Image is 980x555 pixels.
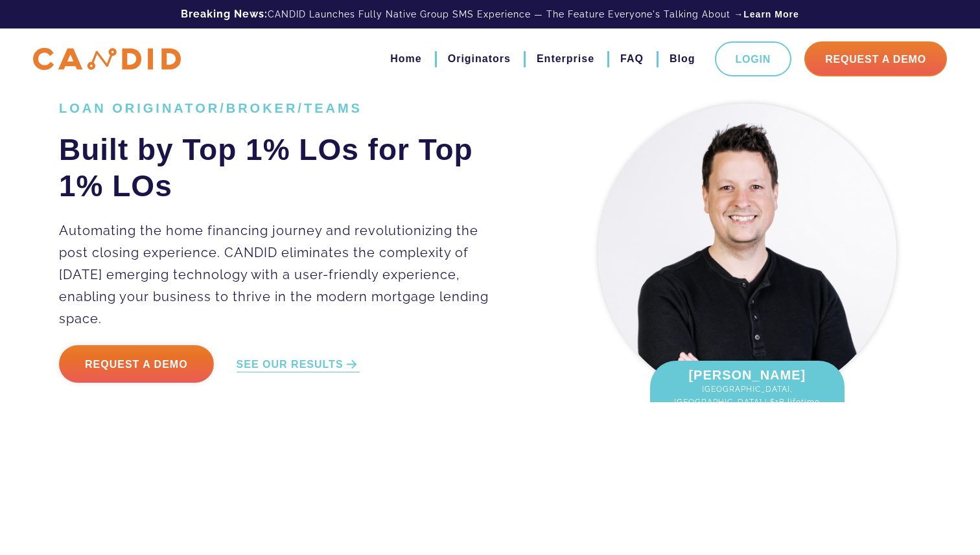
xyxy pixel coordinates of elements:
a: Home [390,48,421,70]
a: Blog [670,48,695,70]
a: Originators [448,48,511,70]
h1: LOAN ORIGINATOR/BROKER/TEAMS [59,100,508,116]
a: Request a Demo [59,345,214,383]
b: Breaking News: [181,8,268,20]
div: [PERSON_NAME] [650,361,845,428]
a: Request A Demo [804,41,947,76]
a: FAQ [620,48,644,70]
img: CANDID APP [33,48,181,71]
a: Learn More [743,8,799,21]
p: Automating the home financing journey and revolutionizing the post closing experience. CANDID eli... [59,220,508,330]
a: SEE OUR RESULTS [237,357,360,372]
a: Login [715,41,792,76]
h2: Built by Top 1% LOs for Top 1% LOs [59,131,508,204]
span: [GEOGRAPHIC_DATA], [GEOGRAPHIC_DATA] | $1B lifetime fundings [663,383,832,422]
a: Enterprise [537,48,594,70]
